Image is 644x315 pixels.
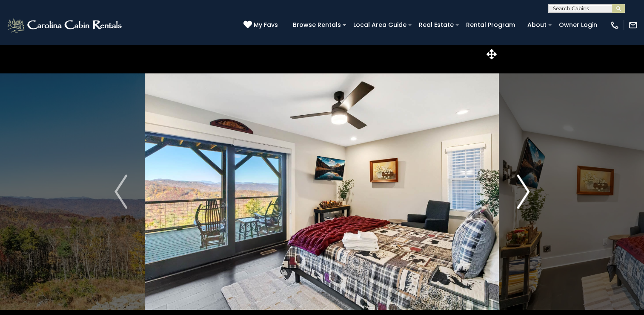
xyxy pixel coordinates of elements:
span: My Favs [254,20,278,29]
a: About [523,18,551,32]
a: Real Estate [415,18,458,32]
img: arrow [114,175,127,209]
a: Browse Rentals [289,18,345,32]
a: My Favs [243,20,280,30]
img: mail-regular-white.png [628,20,638,30]
a: Rental Program [462,18,519,32]
a: Local Area Guide [349,18,411,32]
img: arrow [517,175,530,209]
img: White-1-2.png [6,17,124,34]
img: phone-regular-white.png [610,20,619,30]
a: Owner Login [555,18,601,32]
